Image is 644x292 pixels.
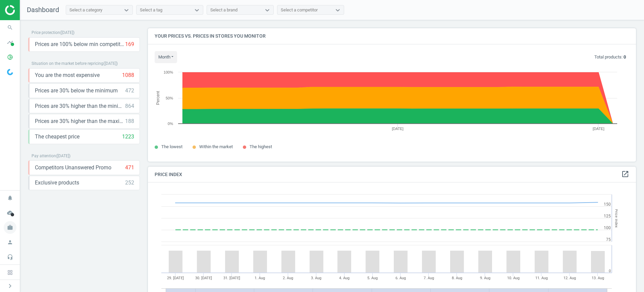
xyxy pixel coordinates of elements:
tspan: 2. Aug [283,276,293,280]
text: 150 [604,202,611,207]
i: open_in_new [621,170,629,178]
div: Select a brand [210,7,237,13]
tspan: 7. Aug [424,276,434,280]
text: 125 [604,214,611,218]
span: Situation on the market before repricing [32,61,103,66]
img: ajHJNr6hYgQAAAAASUVORK5CYII= [5,5,53,15]
text: 0 [609,269,611,273]
div: 1223 [122,133,134,140]
tspan: 5. Aug [367,276,378,280]
text: 50% [166,96,173,100]
span: Pay attention [32,154,56,158]
tspan: 30. [DATE] [195,276,212,280]
span: Dashboard [27,6,59,14]
div: 1088 [122,72,134,79]
tspan: [DATE] [593,127,604,131]
i: cloud_done [4,206,16,219]
tspan: Price Index [614,209,619,227]
tspan: 12. Aug [563,276,576,280]
tspan: 13. Aug [592,276,604,280]
span: ( [DATE] ) [56,154,70,158]
text: 75 [606,237,611,242]
i: search [4,21,16,34]
span: Prices are 30% below the minimum [35,87,118,94]
button: month [155,51,177,63]
text: 100 [604,225,611,230]
tspan: 3. Aug [311,276,321,280]
tspan: 4. Aug [339,276,350,280]
tspan: 11. Aug [535,276,548,280]
span: The lowest [161,144,182,149]
tspan: 10. Aug [507,276,520,280]
tspan: [DATE] [392,127,404,131]
span: Prices are 30% higher than the maximal [35,118,125,125]
h4: Your prices vs. prices in stores you monitor [148,28,636,44]
b: 0 [624,54,626,59]
div: Select a category [69,7,102,13]
span: You are the most expensive [35,72,100,79]
div: 864 [125,102,134,110]
span: ( [DATE] ) [103,61,118,66]
div: Select a competitor [281,7,318,13]
a: open_in_new [621,170,629,179]
span: Prices are 100% below min competitor [35,41,125,48]
div: 471 [125,164,134,171]
div: 472 [125,87,134,94]
div: 252 [125,179,134,186]
h4: Price Index [148,167,636,182]
tspan: 9. Aug [480,276,490,280]
span: Within the market [199,144,233,149]
span: ( [DATE] ) [60,30,74,35]
div: 169 [125,41,134,48]
tspan: 1. Aug [255,276,265,280]
img: wGWNvw8QSZomAAAAABJRU5ErkJggg== [7,69,13,75]
text: 0% [168,122,173,126]
div: 188 [125,118,134,125]
i: notifications [4,192,16,204]
i: pie_chart_outlined [4,51,16,64]
span: Prices are 30% higher than the minimum [35,102,125,110]
tspan: 29. [DATE] [167,276,184,280]
tspan: 6. Aug [395,276,406,280]
i: headset_mic [4,251,16,263]
span: The cheapest price [35,133,79,140]
span: The highest [250,144,272,149]
tspan: 31. [DATE] [223,276,240,280]
i: timeline [4,36,16,49]
p: Total products: [594,54,626,60]
i: work [4,221,16,234]
text: 100% [164,70,173,74]
tspan: 8. Aug [452,276,462,280]
span: Exclusive products [35,179,79,186]
div: Select a tag [140,7,162,13]
button: chevron_right [2,282,18,290]
i: person [4,236,16,249]
i: chevron_right [6,282,14,290]
span: Competitors Unanswered Promo [35,164,111,171]
span: Price protection [32,30,60,35]
tspan: Percent [156,91,160,105]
